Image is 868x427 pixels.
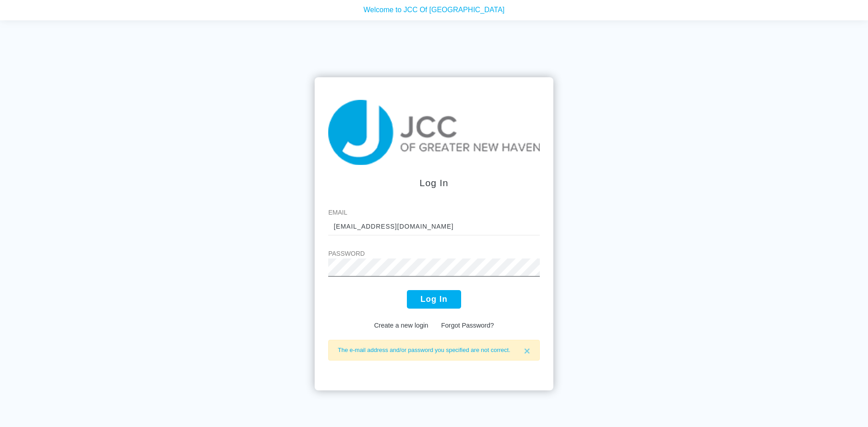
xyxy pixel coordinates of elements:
[328,249,540,258] label: Password
[524,345,530,357] span: ×
[441,322,494,329] a: Forgot Password?
[407,290,461,309] button: Log In
[515,340,539,362] button: Close
[328,100,540,165] img: taiji-logo.png
[7,2,861,13] p: Welcome to JCC Of [GEOGRAPHIC_DATA]
[328,176,540,190] div: Log In
[328,217,540,235] input: johnny@email.com
[328,340,540,361] div: The e-mail address and/or password you specified are not correct.
[328,208,540,217] label: Email
[374,322,428,329] a: Create a new login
